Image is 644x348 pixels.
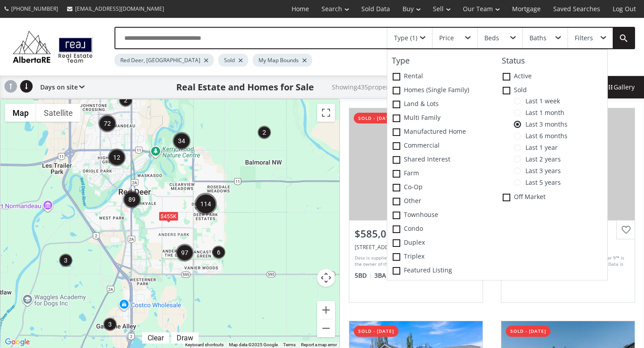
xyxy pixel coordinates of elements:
[11,5,58,13] span: [PHONE_NUMBER]
[317,301,335,319] button: Zoom in
[387,264,497,278] label: Featured Listing
[258,126,271,139] div: 2
[218,54,248,67] div: Sold
[355,255,475,268] div: Data is supplied by Pillar 9™ MLS® System. Pillar 9™ is the owner of the copyright in its MLS® Sy...
[387,181,497,195] label: Co-op
[142,334,169,342] div: Click to clear.
[103,318,117,331] div: 3
[332,84,399,90] h2: Showing 435 properties
[301,342,337,347] a: Report a map error
[176,244,194,262] div: 97
[374,271,391,280] span: 3 BA
[597,76,644,98] div: Gallery
[317,319,335,337] button: Zoom out
[145,334,166,342] div: Clear
[387,139,497,153] label: Commercial
[521,98,560,105] span: Last 1 week
[521,167,561,174] span: Last 3 years
[387,222,497,236] label: Condo
[521,109,564,116] span: Last 1 month
[36,76,85,98] div: Days on site
[176,81,314,93] h1: Real Estate and Homes for Sale
[195,193,217,215] div: 114
[497,84,607,98] label: Sold
[174,334,195,342] div: Draw
[497,56,607,65] h4: Status
[521,144,558,151] span: Last 1 year
[521,132,568,140] span: Last 6 months
[171,334,199,342] div: Click to draw.
[63,0,169,17] a: [EMAIL_ADDRESS][DOMAIN_NAME]
[108,149,126,166] div: 12
[387,208,497,222] label: Townhouse
[159,211,178,221] div: $455K
[317,104,335,122] button: Toggle fullscreen view
[355,227,477,241] div: $585,000
[575,35,593,41] div: Filters
[212,246,225,259] div: 6
[9,29,97,65] img: Logo
[3,336,32,348] img: Google
[387,250,497,264] label: Triplex
[387,153,497,167] label: Shared Interest
[123,191,141,208] div: 89
[229,342,278,347] span: Map data ©2025 Google
[439,35,454,41] div: Price
[521,156,561,163] span: Last 2 years
[119,93,132,107] div: 2
[484,35,499,41] div: Beds
[98,115,116,132] div: 72
[173,132,191,150] div: 34
[497,70,607,84] label: Active
[355,271,372,280] span: 5 BD
[387,84,497,98] label: Homes (Single Family)
[59,254,72,267] div: 3
[387,98,497,111] label: Land & Lots
[75,5,164,13] span: [EMAIL_ADDRESS][DOMAIN_NAME]
[355,243,477,251] div: 15 Dolan Close, Red Deer, AB T4R 3A3
[521,179,561,186] span: Last 5 years
[185,342,224,348] button: Keyboard shortcuts
[387,70,497,84] label: Rental
[387,167,497,181] label: Farm
[3,336,32,348] a: Open this area in Google Maps (opens a new window)
[387,125,497,139] label: Manufactured Home
[606,83,635,92] span: Gallery
[283,342,296,347] a: Terms
[530,35,547,41] div: Baths
[387,236,497,250] label: Duplex
[387,56,497,65] h4: Type
[340,99,492,312] a: sold - [DATE]$585,000[STREET_ADDRESS][PERSON_NAME]Data is supplied by Pillar 9™ MLS® System. Pill...
[114,54,214,67] div: Red Deer, [GEOGRAPHIC_DATA]
[317,269,335,287] button: Map camera controls
[5,104,36,122] button: Show street map
[387,195,497,208] label: Other
[521,121,568,128] span: Last 3 months
[387,111,497,125] label: Multi family
[36,104,80,122] button: Show satellite imagery
[394,35,417,41] div: Type (1)
[497,191,607,204] label: Off Market
[253,54,312,67] div: My Map Bounds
